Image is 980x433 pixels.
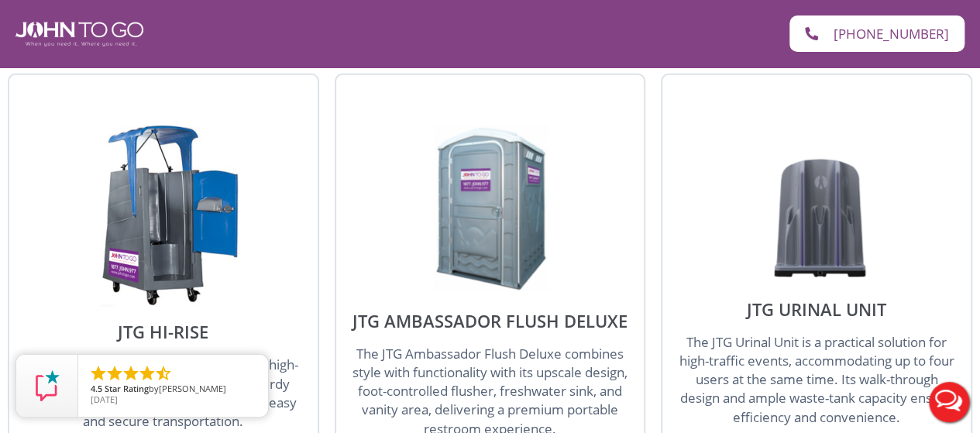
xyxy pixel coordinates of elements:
[91,383,102,394] span: 4.5
[122,364,140,383] li: 
[918,371,980,433] button: Live Chat
[138,364,156,383] li: 
[91,393,118,405] span: [DATE]
[752,130,881,285] img: JTG Urinal Unit
[89,364,108,383] li: 
[25,323,302,340] h2: JTG Hi-Rise
[105,364,124,383] li: 
[32,370,63,401] img: Review Rating
[679,333,954,426] span: The JTG Urinal Unit is a practical solution for high-traffic events, accommodating up to four use...
[15,22,143,46] img: John To Go
[834,27,949,40] span: [PHONE_NUMBER]
[416,119,564,297] img: JTG Ambassador Oversize Flush Porta Potty Unit
[159,383,226,394] span: [PERSON_NAME]
[789,15,965,52] a: [PHONE_NUMBER]
[352,312,629,329] h2: JTG Ambassador Flush Deluxe
[678,301,955,318] h2: JTG Urinal Unit
[105,383,149,394] span: Star Rating
[86,125,241,308] img: JTG Hi-Rise Unit
[91,384,256,395] span: by
[154,364,173,383] li: 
